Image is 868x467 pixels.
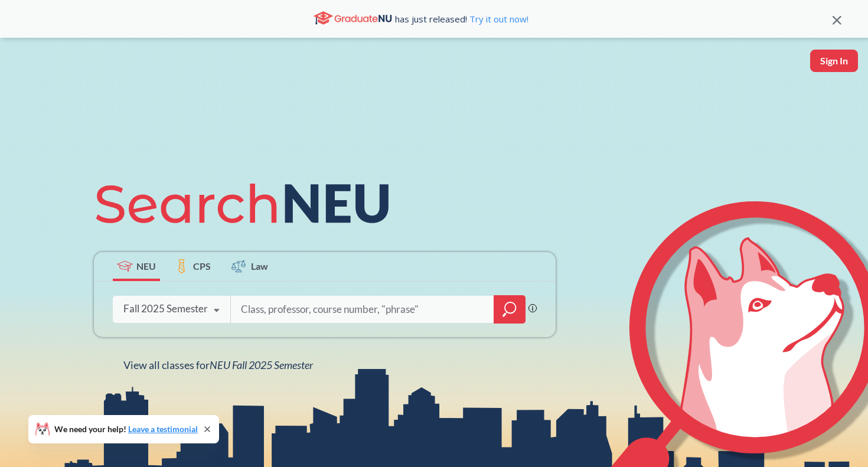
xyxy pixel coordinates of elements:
[128,424,198,434] a: Leave a testimonial
[12,50,40,89] a: sandbox logo
[240,297,485,322] input: Class, professor, course number, "phrase"
[123,302,208,315] div: Fall 2025 Semester
[494,295,526,324] div: magnifying glass
[136,259,156,273] span: NEU
[810,50,858,72] button: Sign In
[123,358,313,371] span: View all classes for
[502,301,517,318] svg: magnifying glass
[12,50,40,86] img: sandbox logo
[467,13,528,25] a: Try it out now!
[54,425,198,433] span: We need your help!
[251,259,268,273] span: Law
[210,358,313,371] span: NEU Fall 2025 Semester
[193,259,211,273] span: CPS
[395,12,528,25] span: has just released!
